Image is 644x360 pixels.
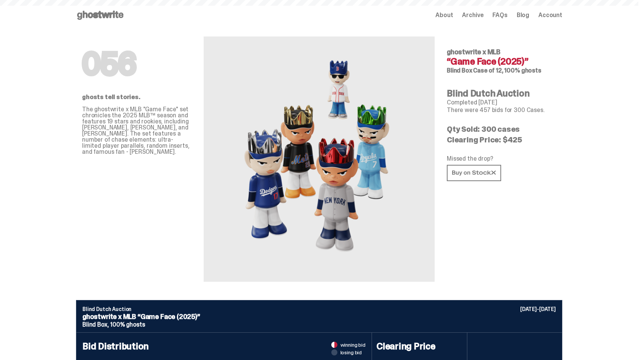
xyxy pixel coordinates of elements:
a: Archive [462,12,483,18]
p: Blind Dutch Auction [82,306,556,312]
h4: Blind Dutch Auction [447,89,556,98]
h4: “Game Face (2025)” [447,57,556,66]
span: winning bid [340,342,366,347]
p: There were 457 bids for 300 Cases. [447,107,556,113]
img: MLB&ldquo;Game Face (2025)&rdquo; [236,55,403,264]
p: [DATE]-[DATE] [520,306,556,312]
p: Completed [DATE] [447,99,556,106]
h4: Clearing Price [377,342,462,351]
p: ghosts tell stories. [82,94,191,100]
p: Missed the drop? [447,156,556,162]
p: The ghostwrite x MLB "Game Face" set chronicles the 2025 MLB™ season and features 19 stars and ro... [82,106,191,155]
span: losing bid [340,350,362,355]
a: Blog [517,12,529,18]
p: ghostwrite x MLB “Game Face (2025)” [82,313,556,320]
span: 100% ghosts [110,321,145,328]
span: Case of 12, 100% ghosts [473,66,541,74]
p: Qty Sold: 300 cases [447,125,556,133]
p: Clearing Price: $425 [447,136,556,144]
a: FAQs [492,12,507,18]
span: Blind Box, [82,321,109,328]
a: About [435,12,453,18]
h1: 056 [82,49,191,79]
a: Account [538,12,562,18]
span: ghostwrite x MLB [447,47,500,57]
span: Blind Box [447,66,472,74]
